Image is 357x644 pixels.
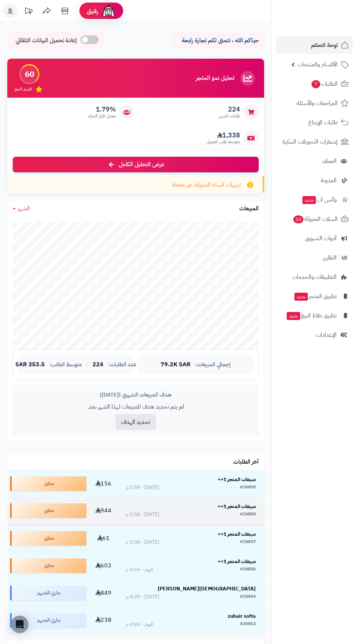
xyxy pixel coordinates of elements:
[217,476,256,483] strong: مبيعات المتجر 1++
[240,593,256,601] div: #26854
[49,362,82,368] span: متوسط الطلب:
[178,36,259,45] p: حياكم الله ، نتمنى لكم تجارة رابحة
[10,476,86,491] div: معلق
[219,113,240,119] span: طلبات الشهر
[126,511,159,518] div: [DATE] - 5:58 م
[239,206,259,212] h3: المبيعات
[15,86,32,92] span: تقييم النمو
[276,210,353,228] a: السلات المتروكة10
[10,586,86,600] div: جاري التجهيز
[276,133,353,151] a: إشعارات التحويلات البنكية
[217,503,256,510] strong: مبيعات المتجر 1++
[115,414,156,430] button: تحديد الهدف
[298,59,338,70] span: الأقسام والمنتجات
[11,616,28,633] div: Open Intercom Messenger
[294,291,337,301] span: تطبيق المتجر
[88,113,116,119] span: معدل تكرار الشراء
[19,391,253,399] div: هدف المبيعات الشهري ([DATE])
[276,36,353,54] a: لوحة التحكم
[276,288,353,305] a: تطبيق المتجرجديد
[276,94,353,112] a: المراجعات والأسئلة
[158,585,256,593] strong: [DEMOGRAPHIC_DATA][PERSON_NAME]
[89,552,117,579] td: 603
[228,612,256,620] strong: zuhair softa
[219,105,240,113] span: 224
[276,268,353,286] a: التطبيقات والخدمات
[126,539,159,546] div: [DATE] - 5:36 م
[311,80,321,89] span: 7
[321,175,337,186] span: المدونة
[276,326,353,344] a: الإعدادات
[292,272,337,282] span: التطبيقات والخدمات
[307,9,350,24] img: logo-2.png
[286,311,337,321] span: تطبيق نقاط البيع
[172,181,242,189] span: تنبيهات السلة المتروكة غير مفعلة
[126,566,153,573] div: اليوم - 5:24 م
[13,157,259,172] a: عرض التحليل الكامل
[119,160,164,169] span: عرض التحليل الكامل
[302,195,337,205] span: وآتس آب
[311,79,338,89] span: الطلبات
[10,503,86,518] div: معلق
[276,172,353,189] a: المدونة
[294,293,308,301] span: جديد
[297,98,338,108] span: المراجعات والأسئلة
[10,531,86,546] div: معلق
[233,459,259,465] h3: آخر الطلبات
[16,36,77,45] span: إعادة تحميل البيانات التلقائي
[126,593,159,601] div: [DATE] - 4:29 م
[126,484,159,491] div: [DATE] - 5:59 م
[18,204,30,213] span: الشهر
[19,403,253,411] p: لم يتم تحديد هدف للمبيعات لهذا الشهر بعد.
[276,249,353,266] a: التقارير
[89,497,117,524] td: 944
[161,362,191,368] span: 79.2K SAR
[276,75,353,93] a: الطلبات7
[10,613,86,628] div: جاري التجهيز
[240,539,256,546] div: #26857
[276,307,353,324] a: تطبيق نقاط البيعجديد
[89,579,117,606] td: 849
[311,40,338,50] span: لوحة التحكم
[217,558,256,565] strong: مبيعات المتجر 1++
[276,114,353,131] a: طلبات الإرجاع
[293,215,304,224] span: 10
[207,139,240,145] span: متوسط طلب العميل
[282,137,338,147] span: إشعارات التحويلات البنكية
[93,362,103,368] span: 224
[89,607,117,634] td: 238
[276,230,353,247] a: أدوات التسويق
[240,621,256,628] div: #26853
[240,566,256,573] div: #26856
[101,4,116,18] img: ai-face.png
[10,558,86,573] div: معلق
[323,253,337,263] span: التقارير
[207,131,240,139] span: 1,338
[126,621,153,628] div: اليوم - 4:25 م
[89,470,117,497] td: 156
[217,530,256,538] strong: مبيعات المتجر 1++
[19,4,38,20] a: تحديثات المنصة
[287,312,300,320] span: جديد
[305,233,337,243] span: أدوات التسويق
[88,105,116,113] span: 1.79%
[316,330,337,340] span: الإعدادات
[195,362,231,368] span: إجمالي المبيعات:
[15,362,45,368] span: 353.5 SAR
[13,204,30,213] a: الشهر
[108,362,137,368] span: عدد الطلبات:
[302,196,316,204] span: جديد
[87,7,98,15] span: رفيق
[240,511,256,518] div: #26858
[322,156,337,166] span: العملاء
[240,484,256,491] div: #26859
[308,117,338,128] span: طلبات الإرجاع
[86,362,88,367] span: |
[293,214,338,224] span: السلات المتروكة
[276,191,353,208] a: وآتس آبجديد
[276,152,353,170] a: العملاء
[196,75,234,82] h3: تحليل نمو المتجر
[89,525,117,552] td: 61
